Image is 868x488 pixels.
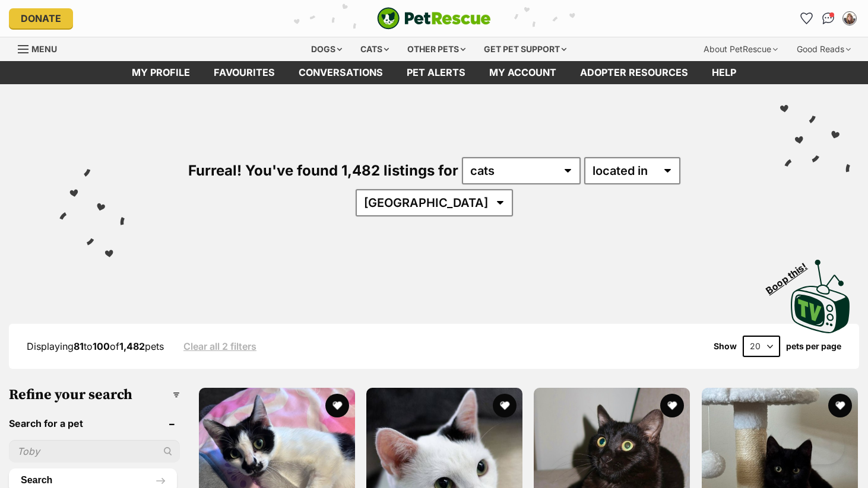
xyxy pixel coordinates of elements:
div: Dogs [303,37,350,61]
button: favourite [493,394,517,417]
span: Show [714,342,737,351]
a: Menu [18,37,65,59]
label: pets per page [786,342,841,351]
div: Get pet support [476,37,575,61]
a: Favourites [202,61,287,84]
a: Favourites [797,9,816,28]
button: favourite [828,394,852,417]
a: Conversations [819,9,838,28]
div: Good Reads [788,37,859,61]
strong: 1,482 [119,340,145,352]
div: Cats [352,37,397,61]
a: Clear all 2 filters [183,341,256,352]
a: Adopter resources [568,61,700,84]
button: favourite [325,394,349,417]
div: Other pets [399,37,474,61]
button: My account [840,9,859,28]
input: Toby [9,440,180,463]
a: Donate [9,8,73,28]
a: My account [477,61,568,84]
a: PetRescue [377,7,491,30]
span: Boop this! [764,253,819,296]
img: logo-cat-932fe2b9b8326f06289b0f2fb663e598f794de774fb13d1741a6617ecf9a85b4.svg [377,7,491,30]
header: Search for a pet [9,418,180,429]
strong: 81 [74,340,84,352]
ul: Account quick links [797,9,859,28]
span: Menu [31,44,57,54]
a: Boop this! [791,249,850,336]
button: favourite [661,394,685,417]
img: PetRescue TV logo [791,260,850,333]
span: Furreal! You've found 1,482 listings for [188,162,458,179]
a: Help [700,61,748,84]
iframe: Help Scout Beacon - Open [782,429,844,464]
h3: Refine your search [9,387,180,403]
img: chat-41dd97257d64d25036548639549fe6c8038ab92f7586957e7f3b1b290dea8141.svg [822,12,835,24]
a: My profile [120,61,202,84]
span: Displaying to of pets [27,340,164,352]
div: About PetRescue [695,37,786,61]
strong: 100 [93,340,110,352]
img: Juliet Ramsey profile pic [844,12,856,24]
a: Pet alerts [395,61,477,84]
a: conversations [287,61,395,84]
